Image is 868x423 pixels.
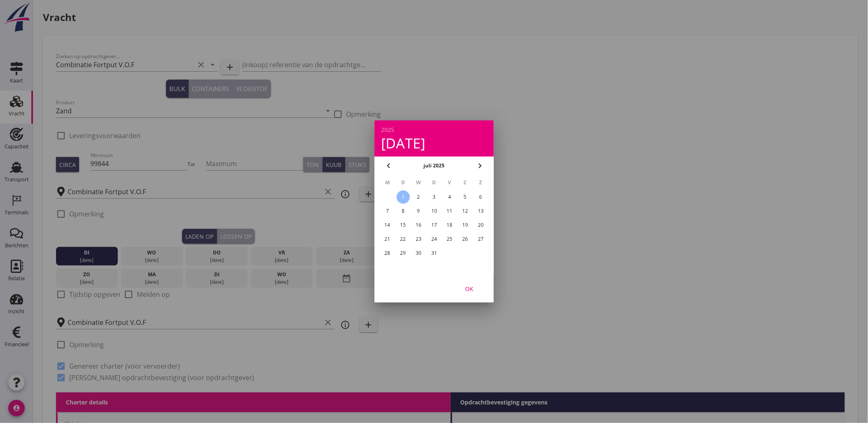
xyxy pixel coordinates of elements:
[381,247,394,260] button: 28
[381,127,487,133] div: 2025
[381,204,394,218] button: 7
[411,176,426,190] th: W
[451,281,487,296] button: OK
[395,176,410,190] th: D
[442,176,457,190] th: V
[412,247,425,260] button: 30
[381,233,394,246] button: 21
[474,219,487,232] button: 20
[396,190,409,204] button: 1
[459,204,472,218] button: 12
[381,219,394,232] button: 14
[474,204,487,218] button: 13
[458,284,481,293] div: OK
[474,233,487,246] button: 27
[427,176,442,190] th: D
[458,176,473,190] th: Z
[459,190,472,204] button: 5
[396,204,409,218] button: 8
[475,161,485,171] i: chevron_right
[427,247,440,260] button: 31
[459,219,472,232] button: 19
[412,204,425,218] button: 9
[412,219,425,232] button: 16
[412,233,425,246] button: 23
[380,176,395,190] th: M
[473,176,488,190] th: Z
[459,233,472,246] button: 26
[427,233,440,246] button: 24
[443,233,456,246] button: 25
[443,219,456,232] button: 18
[396,233,409,246] button: 22
[384,161,393,171] i: chevron_left
[427,190,440,204] button: 3
[427,204,440,218] button: 10
[421,160,447,172] button: juli 2025
[443,190,456,204] button: 4
[474,190,487,204] button: 6
[381,136,487,150] div: [DATE]
[412,190,425,204] button: 2
[396,219,409,232] button: 15
[443,204,456,218] button: 11
[427,219,440,232] button: 17
[396,247,409,260] button: 29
